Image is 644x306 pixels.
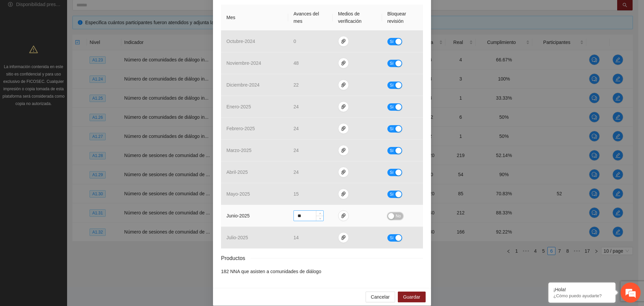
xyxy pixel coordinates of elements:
[366,292,395,302] button: Cancelar
[338,232,349,243] button: paper-clip
[316,216,323,221] span: Decrease Value
[338,210,349,221] button: paper-clip
[338,126,348,131] span: paper-clip
[293,148,299,153] span: 24
[338,191,348,197] span: paper-clip
[226,235,248,240] span: julio - 2025
[338,235,348,240] span: paper-clip
[3,183,128,207] textarea: Escriba su mensaje y pulse “Intro”
[338,167,349,177] button: paper-clip
[226,191,250,197] span: mayo - 2025
[390,125,394,133] span: Sí
[316,211,323,216] span: Increase Value
[390,191,394,198] span: Sí
[338,169,348,175] span: paper-clip
[293,60,299,66] span: 48
[338,213,348,218] span: paper-clip
[390,38,394,45] span: Sí
[338,36,349,47] button: paper-clip
[318,216,322,220] span: down
[390,169,394,176] span: Sí
[293,191,299,197] span: 15
[226,82,260,88] span: diciembre - 2024
[338,189,349,199] button: paper-clip
[293,104,299,109] span: 24
[390,82,394,89] span: Sí
[221,5,288,31] th: Mes
[226,126,255,131] span: febrero - 2025
[338,148,348,153] span: paper-clip
[390,103,394,111] span: Sí
[226,213,250,218] span: junio - 2025
[553,287,610,292] div: ¡Hola!
[293,82,299,88] span: 22
[293,235,299,240] span: 14
[398,292,426,302] button: Guardar
[221,268,423,275] li: 182 NNA que asisten a comunidades de diálogo
[226,60,261,66] span: noviembre - 2024
[338,101,349,112] button: paper-clip
[226,169,248,175] span: abril - 2025
[35,34,113,43] div: Chatee con nosotros ahora
[338,145,349,156] button: paper-clip
[338,58,349,68] button: paper-clip
[390,147,394,154] span: Sí
[338,39,348,44] span: paper-clip
[293,126,299,131] span: 24
[338,82,348,88] span: paper-clip
[288,5,333,31] th: Avances del mes
[390,60,394,67] span: Sí
[226,148,252,153] span: marzo - 2025
[553,293,610,298] p: ¿Cómo puedo ayudarte?
[396,212,401,220] span: No
[338,123,349,134] button: paper-clip
[403,293,420,301] span: Guardar
[390,234,394,242] span: Sí
[293,169,299,175] span: 24
[318,212,322,216] span: up
[221,254,251,262] span: Productos
[226,104,251,109] span: enero - 2025
[371,293,390,301] span: Cancelar
[333,5,382,31] th: Medios de verificación
[293,39,296,44] span: 0
[110,3,126,19] div: Minimizar ventana de chat en vivo
[226,39,255,44] span: octubre - 2024
[338,104,348,109] span: paper-clip
[338,60,348,66] span: paper-clip
[382,5,423,31] th: Bloquear revisión
[338,80,349,90] button: paper-clip
[39,90,93,157] span: Estamos en línea.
